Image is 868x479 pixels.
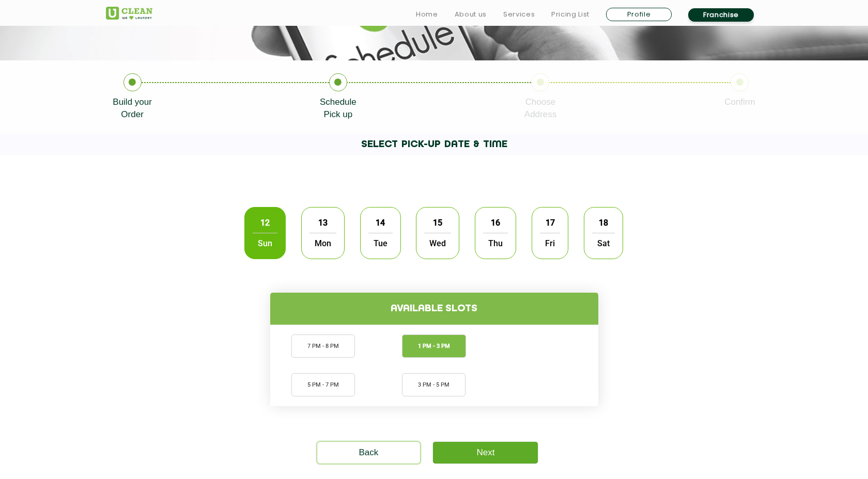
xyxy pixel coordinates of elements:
[724,96,755,108] p: Confirm
[370,213,390,233] span: 14
[540,233,560,253] span: Fri
[291,373,355,396] li: 5 PM - 7 PM
[592,233,615,253] span: Sat
[540,213,560,233] span: 17
[424,233,451,253] span: Wed
[606,8,672,21] a: Profile
[503,8,535,21] a: Services
[320,96,357,121] p: Schedule Pick up
[291,334,355,358] li: 7 PM - 8 PM
[270,293,598,325] h4: Available slots
[486,213,505,233] span: 16
[87,134,781,155] h1: SELECT PICK-UP DATE & TIME
[106,7,152,20] img: UClean Laundry and Dry Cleaning
[433,442,538,464] a: Next
[551,8,590,21] a: Pricing List
[309,233,336,253] span: Mon
[455,8,487,21] a: About us
[402,334,466,358] li: 1 PM - 3 PM
[253,233,277,253] span: Sun
[402,373,466,396] li: 3 PM - 5 PM
[113,96,152,121] p: Build your Order
[313,213,333,233] span: 13
[368,233,393,253] span: Tue
[255,213,275,233] span: 12
[317,442,421,464] a: Back
[416,8,438,21] a: Home
[428,213,447,233] span: 15
[483,233,508,253] span: Thu
[688,8,754,22] a: Franchise
[524,96,556,121] p: Choose Address
[594,213,613,233] span: 18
